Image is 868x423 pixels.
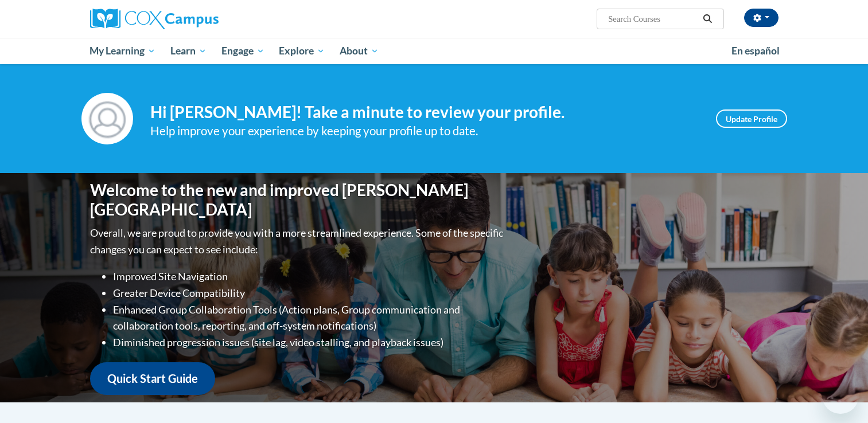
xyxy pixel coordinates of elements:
a: My Learning [83,38,164,64]
img: Profile Image [81,93,133,144]
a: Quick Start Guide [90,362,215,395]
span: My Learning [89,44,155,58]
button: Search [699,12,716,26]
button: Account Settings [744,9,779,27]
div: Help improve your experience by keeping your profile up to date. [150,122,699,140]
span: Explore [279,44,325,58]
p: Overall, we are proud to provide you with a more streamlined experience. Some of the specific cha... [90,225,506,258]
a: Cox Campus [90,9,308,29]
div: Main menu [73,38,796,64]
a: Learn [163,38,214,64]
h1: Welcome to the new and improved [PERSON_NAME][GEOGRAPHIC_DATA] [90,181,506,219]
a: Explore [271,38,332,64]
a: Update Profile [716,109,787,128]
li: Enhanced Group Collaboration Tools (Action plans, Group communication and collaboration tools, re... [113,301,506,335]
span: Engage [221,44,264,58]
span: About [340,44,379,58]
h4: Hi [PERSON_NAME]! Take a minute to review your profile. [150,103,699,122]
span: Learn [170,44,207,58]
span: En español [731,45,780,57]
a: About [332,38,386,64]
li: Diminished progression issues (site lag, video stalling, and playback issues) [113,334,506,351]
input: Search Courses [607,12,699,26]
li: Improved Site Navigation [113,268,506,285]
img: Cox Campus [90,9,219,29]
li: Greater Device Compatibility [113,285,506,301]
a: Engage [214,38,272,64]
iframe: Button to launch messaging window [822,377,859,414]
a: En español [724,39,787,63]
